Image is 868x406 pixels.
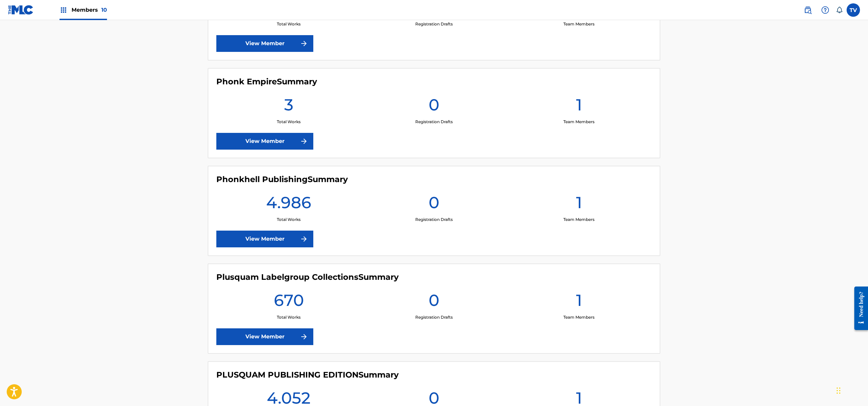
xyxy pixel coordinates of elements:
[415,217,453,223] p: Registration Drafts
[101,7,107,13] span: 10
[835,374,868,406] iframe: Chat Widget
[429,290,439,314] h1: 0
[576,95,582,119] h1: 1
[216,133,313,150] a: View Member
[216,370,399,380] h4: PLUSQUAM PUBLISHING EDITION
[415,119,453,125] p: Registration Drafts
[266,192,311,217] h1: 4.986
[284,95,293,119] h1: 3
[576,290,582,314] h1: 1
[277,217,301,223] p: Total Works
[300,137,308,145] img: f7272a7cc735f4ea7f67.svg
[216,174,348,184] h4: Phonkhell Publishing
[277,21,301,27] p: Total Works
[300,235,308,243] img: f7272a7cc735f4ea7f67.svg
[216,35,313,52] a: View Member
[60,6,68,14] img: Top Rightsholders
[415,314,453,320] p: Registration Drafts
[849,281,868,335] iframe: Resource Center
[216,231,313,247] a: View Member
[835,374,868,406] div: Chat-Widget
[277,314,301,320] p: Total Works
[415,21,453,27] p: Registration Drafts
[837,381,841,401] div: Ziehen
[300,333,308,341] img: f7272a7cc735f4ea7f67.svg
[563,314,594,320] p: Team Members
[563,217,594,223] p: Team Members
[576,192,582,217] h1: 1
[216,77,317,87] h4: Phonk Empire
[8,5,34,15] img: MLC Logo
[429,192,439,217] h1: 0
[847,3,860,17] div: User Menu
[72,6,107,14] span: Members
[300,39,308,48] img: f7272a7cc735f4ea7f67.svg
[801,3,815,17] a: Public Search
[274,290,304,314] h1: 670
[836,7,843,13] div: Notifications
[277,119,301,125] p: Total Works
[216,272,399,282] h4: Plusquam Labelgroup Collections
[563,119,594,125] p: Team Members
[819,3,832,17] div: Help
[429,95,439,119] h1: 0
[563,21,594,27] p: Team Members
[821,6,829,14] img: help
[804,6,812,14] img: search
[216,328,313,345] a: View Member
